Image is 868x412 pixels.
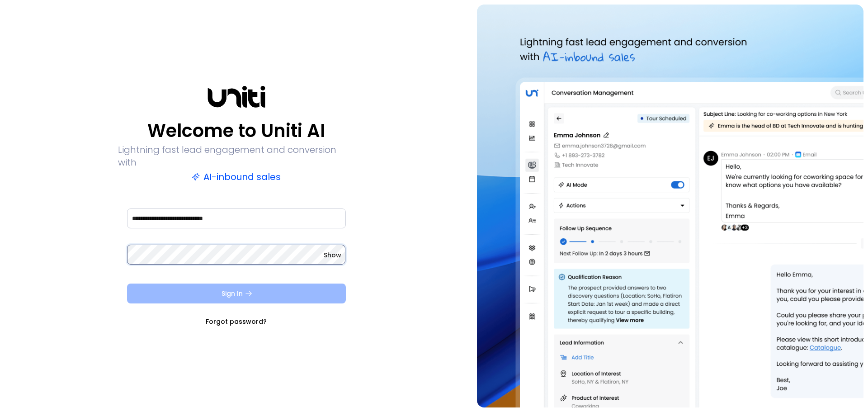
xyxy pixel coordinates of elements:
[324,251,341,260] button: Show
[206,317,267,326] a: Forgot password?
[118,143,355,169] p: Lightning fast lead engagement and conversion with
[477,5,863,407] img: auth-hero.png
[192,170,281,183] p: AI-inbound sales
[127,284,346,303] button: Sign In
[147,120,325,142] p: Welcome to Uniti AI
